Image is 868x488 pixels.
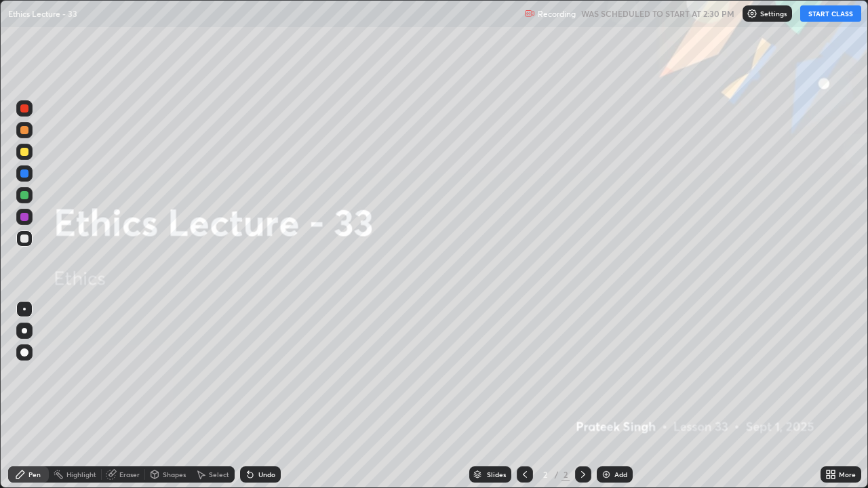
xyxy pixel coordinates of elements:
[800,5,861,22] button: START CLASS
[119,471,140,478] div: Eraser
[258,471,275,478] div: Undo
[28,471,41,478] div: Pen
[601,469,612,480] img: add-slide-button
[538,470,552,479] div: 2
[524,8,535,19] img: recording.375f2c34.svg
[209,471,229,478] div: Select
[66,471,96,478] div: Highlight
[487,471,506,478] div: Slides
[614,471,627,478] div: Add
[581,7,734,20] h5: WAS SCHEDULED TO START AT 2:30 PM
[555,470,559,479] div: /
[163,471,186,478] div: Shapes
[747,8,757,19] img: class-settings-icons
[561,468,570,481] div: 2
[8,8,77,19] p: Ethics Lecture - 33
[839,471,856,478] div: More
[760,10,787,17] p: Settings
[538,9,576,19] p: Recording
